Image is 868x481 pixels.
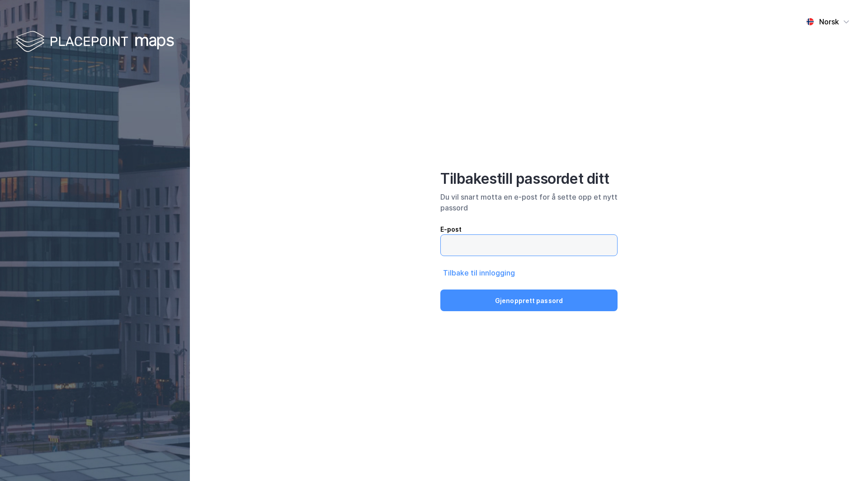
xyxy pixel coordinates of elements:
img: logo-white.f07954bde2210d2a523dddb988cd2aa7.svg [16,29,174,56]
iframe: Chat Widget [823,438,868,481]
div: E-post [440,224,618,235]
div: Tilbakestill passordet ditt [440,170,618,188]
button: Gjenopprett passord [440,290,618,311]
button: Tilbake til innlogging [440,267,518,279]
div: Norsk [819,16,839,27]
div: Du vil snart motta en e-post for å sette opp et nytt passord [440,191,618,213]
